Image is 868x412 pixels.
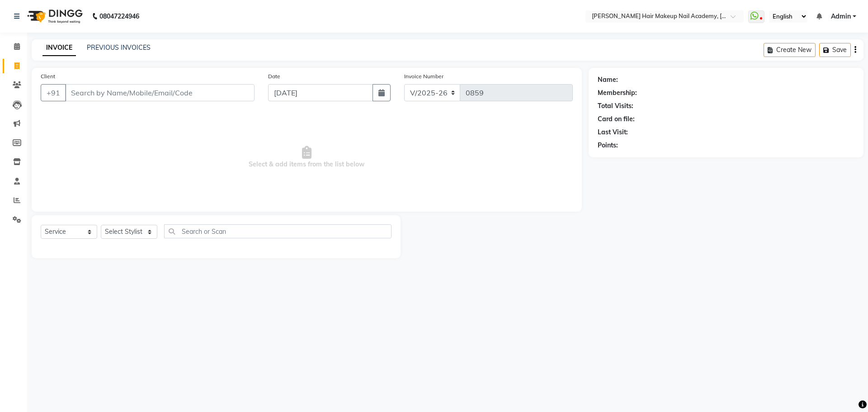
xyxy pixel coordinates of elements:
input: Search by Name/Mobile/Email/Code [65,84,255,101]
a: PREVIOUS INVOICES [87,43,151,52]
div: Membership: [598,88,637,98]
label: Invoice Number [404,72,443,81]
b: 08047224946 [99,4,139,29]
span: Admin [831,12,851,21]
div: Card on file: [598,114,635,124]
div: Total Visits: [598,101,633,111]
a: INVOICE [42,40,76,56]
button: Save [819,43,851,57]
span: Select & add items from the list below [41,112,573,203]
label: Client [41,72,55,81]
button: +91 [41,84,66,101]
div: Name: [598,75,618,85]
img: logo [23,4,85,29]
label: Date [268,72,280,81]
div: Points: [598,141,618,150]
div: Last Visit: [598,128,628,137]
button: Create New [764,43,816,57]
input: Search or Scan [164,224,392,238]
